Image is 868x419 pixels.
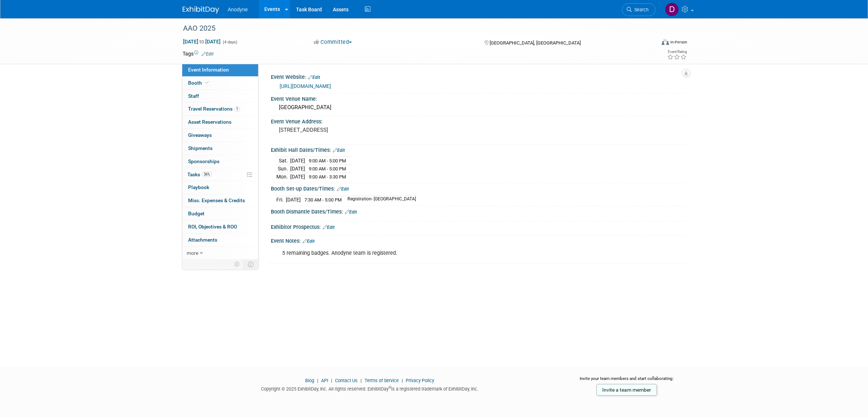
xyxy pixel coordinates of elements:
[337,187,349,192] a: Edit
[290,165,305,173] td: [DATE]
[187,172,212,177] span: Tasks
[188,184,209,190] span: Playbook
[182,77,258,89] a: Booth
[188,80,210,86] span: Booth
[276,173,290,180] td: Mon.
[187,250,198,256] span: more
[400,378,405,383] span: |
[335,378,358,383] a: Contact Us
[182,64,258,76] a: Event Information
[271,222,686,231] div: Exhibitor Prospectus:
[198,39,205,45] span: to
[279,127,436,133] pre: [STREET_ADDRESS]
[271,72,686,81] div: Event Website:
[632,7,649,12] span: Search
[243,260,258,269] td: Toggle Event Tabs
[596,384,657,396] a: Invite a team member
[323,225,335,230] a: Edit
[182,220,258,233] a: ROI, Objectives & ROO
[188,237,217,243] span: Attachments
[311,38,355,46] button: Committed
[188,197,245,203] span: Misc. Expenses & Credits
[271,183,686,193] div: Booth Set-up Dates/Times:
[333,148,345,153] a: Edit
[188,224,237,230] span: ROI, Objectives & ROO
[309,174,346,180] span: 9:00 AM - 3:30 PM
[180,22,645,35] div: AAO 2025
[665,3,679,16] img: Dawn Jozwiak
[182,247,258,260] a: more
[365,378,399,383] a: Terms of Service
[406,378,434,383] a: Privacy Policy
[182,181,258,194] a: Playbook
[276,157,290,165] td: Sat.
[182,234,258,246] a: Attachments
[183,384,557,392] div: Copyright © 2025 ExhibitDay, Inc. All rights reserved. ExhibitDay is a registered trademark of Ex...
[188,211,205,216] span: Budget
[276,196,286,203] td: Fri.
[182,116,258,128] a: Asset Reservations
[271,235,686,245] div: Event Notes:
[286,196,301,203] td: [DATE]
[202,172,212,177] span: 36%
[234,106,240,112] span: 1
[359,378,363,383] span: |
[309,166,346,172] span: 9:00 AM - 5:00 PM
[231,260,244,269] td: Personalize Event Tab Strip
[202,51,214,57] a: Edit
[188,67,229,73] span: Event Information
[182,129,258,142] a: Giveaways
[183,50,214,57] td: Tags
[182,103,258,115] a: Travel Reservations1
[308,75,320,80] a: Edit
[304,197,342,203] span: 7:30 AM - 5:00 PM
[188,93,199,99] span: Staff
[276,165,290,173] td: Sun.
[662,39,669,45] img: Format-Inperson.png
[670,39,687,45] div: In-Person
[315,378,320,383] span: |
[182,168,258,181] a: Tasks36%
[667,50,687,54] div: Event Rating
[305,378,314,383] a: Blog
[276,102,680,113] div: [GEOGRAPHIC_DATA]
[188,132,212,138] span: Giveaways
[271,116,686,125] div: Event Venue Address:
[271,206,686,216] div: Booth Dismantle Dates/Times:
[329,378,334,383] span: |
[622,3,655,16] a: Search
[188,158,219,164] span: Sponsorships
[183,38,221,45] span: [DATE] [DATE]
[345,209,357,215] a: Edit
[389,385,391,389] sup: ®
[303,239,315,244] a: Edit
[290,173,305,180] td: [DATE]
[309,158,346,164] span: 9:00 AM - 5:00 PM
[321,378,328,383] a: API
[182,207,258,220] a: Budget
[188,145,213,151] span: Shipments
[205,81,209,85] i: Booth reservation complete
[271,93,686,103] div: Event Venue Name:
[490,40,581,46] span: [GEOGRAPHIC_DATA], [GEOGRAPHIC_DATA]
[343,196,416,203] td: Registration- [GEOGRAPHIC_DATA]
[277,246,606,261] div: 5 remaining badges. Anodyne team is registered.
[183,6,219,14] img: ExhibitDay
[188,106,240,112] span: Travel Reservations
[182,155,258,168] a: Sponsorships
[271,145,686,154] div: Exhibit Hall Dates/Times:
[280,83,331,89] a: [URL][DOMAIN_NAME]
[568,376,686,387] div: Invite your team members and start collaborating:
[182,142,258,155] a: Shipments
[188,119,231,125] span: Asset Reservations
[222,40,237,45] span: (4 days)
[612,38,688,49] div: Event Format
[182,194,258,207] a: Misc. Expenses & Credits
[290,157,305,165] td: [DATE]
[228,7,248,12] span: Anodyne
[182,90,258,103] a: Staff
